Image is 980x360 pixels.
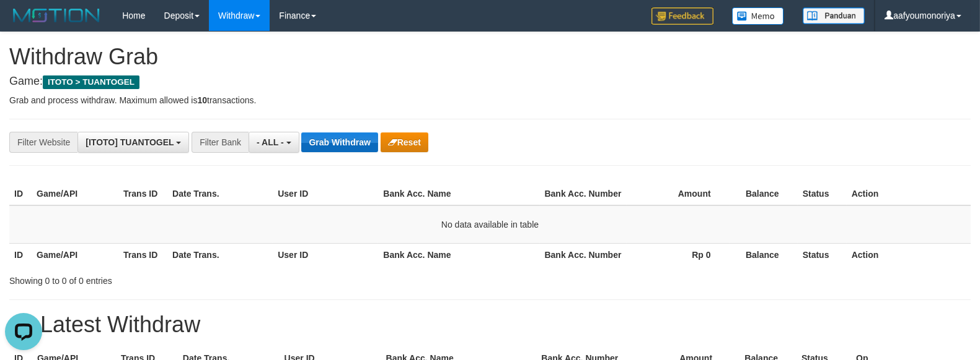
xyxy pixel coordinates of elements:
h1: 15 Latest Withdraw [9,312,971,337]
img: Button%20Memo.svg [732,7,784,25]
th: Status [798,243,847,266]
h4: Game: [9,75,971,88]
th: Date Trans. [167,243,273,266]
th: Bank Acc. Number [540,182,627,205]
th: Game/API [32,182,118,205]
th: Balance [730,243,798,266]
th: Action [847,243,971,266]
button: - ALL - [249,132,299,153]
span: - ALL - [257,137,284,147]
th: Bank Acc. Number [540,243,627,266]
th: ID [9,182,32,205]
img: Feedback.jpg [651,7,713,25]
td: No data available in table [9,205,971,244]
th: Action [847,182,971,205]
th: Amount [627,182,730,205]
button: Open LiveChat chat widget [5,5,42,42]
button: [ITOTO] TUANTOGEL [77,132,189,153]
th: Bank Acc. Name [378,243,539,266]
th: User ID [273,182,378,205]
button: Grab Withdraw [301,132,377,152]
th: ID [9,243,32,266]
div: Showing 0 to 0 of 0 entries [9,270,399,287]
img: panduan.png [803,7,865,24]
div: Filter Bank [192,132,249,153]
p: Grab and process withdraw. Maximum allowed is transactions. [9,94,971,106]
th: Rp 0 [627,243,730,266]
th: Game/API [32,243,118,266]
th: Trans ID [118,182,167,205]
th: Bank Acc. Name [378,182,539,205]
th: Balance [730,182,798,205]
strong: 10 [197,95,207,105]
th: Date Trans. [167,182,273,205]
span: ITOTO > TUANTOGEL [43,75,139,89]
span: [ITOTO] TUANTOGEL [86,137,174,147]
div: Filter Website [9,132,77,153]
h1: Withdraw Grab [9,45,971,69]
th: Trans ID [118,243,167,266]
img: MOTION_logo.png [9,6,104,25]
button: Reset [381,132,428,152]
th: User ID [273,243,378,266]
th: Status [798,182,847,205]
